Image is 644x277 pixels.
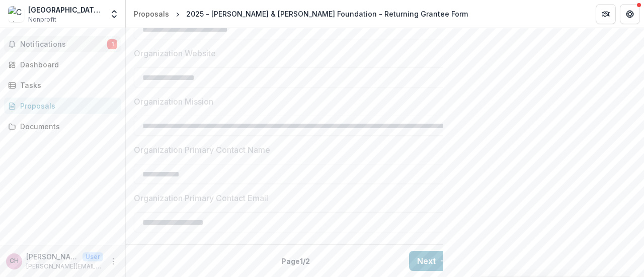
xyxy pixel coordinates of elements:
[134,47,216,59] p: Organization Website
[186,9,468,19] div: 2025 - [PERSON_NAME] & [PERSON_NAME] Foundation - Returning Grantee Form
[10,258,19,264] div: Casey Harris
[20,80,113,90] div: Tasks
[134,96,213,108] p: Organization Mission
[28,5,103,15] div: [GEOGRAPHIC_DATA][DEMOGRAPHIC_DATA]
[134,9,169,19] div: Proposals
[107,39,117,49] span: 1
[4,118,121,135] a: Documents
[8,6,24,22] img: Chicago Jesuit Academy
[83,252,103,261] p: User
[596,4,616,24] button: Partners
[26,262,103,271] p: [PERSON_NAME][EMAIL_ADDRESS][DOMAIN_NAME]
[134,192,268,204] p: Organization Primary Contact Email
[134,144,270,156] p: Organization Primary Contact Name
[4,56,121,73] a: Dashboard
[20,59,113,70] div: Dashboard
[20,101,113,111] div: Proposals
[281,256,310,266] p: Page 1 / 2
[107,4,121,24] button: Open entity switcher
[409,251,456,271] button: Next
[26,251,78,262] p: [PERSON_NAME]
[130,7,173,21] a: Proposals
[20,121,113,132] div: Documents
[4,36,121,52] button: Notifications1
[4,77,121,94] a: Tasks
[20,40,107,49] span: Notifications
[4,98,121,114] a: Proposals
[28,15,56,24] span: Nonprofit
[620,4,640,24] button: Get Help
[107,255,119,267] button: More
[130,7,472,21] nav: breadcrumb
